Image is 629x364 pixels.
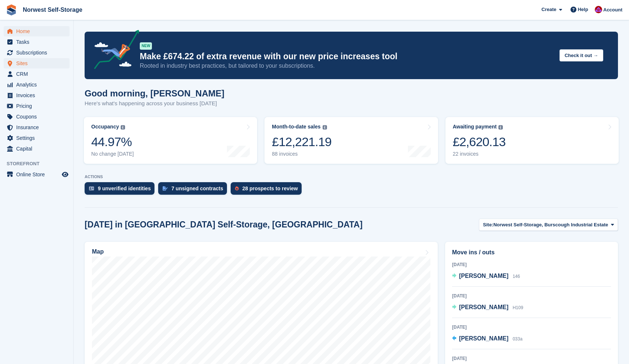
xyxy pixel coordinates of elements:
span: [PERSON_NAME] [459,335,508,342]
div: 44.97% [91,134,134,149]
a: [PERSON_NAME] H109 [452,303,523,312]
span: [PERSON_NAME] [459,273,508,279]
a: menu [4,144,70,154]
button: Check it out → [559,49,603,61]
div: 9 unverified identities [98,185,151,191]
a: Preview store [61,170,70,179]
span: Site: [483,221,493,229]
a: Norwest Self-Storage [20,4,85,16]
a: menu [4,112,70,122]
img: verify_identity-adf6edd0f0f0b5bbfe63781bf79b02c33cf7c696d77639b501bdc392416b5a36.svg [89,186,94,191]
span: Norwest Self-Storage, Burscough Industrial Estate [493,221,608,229]
a: Awaiting payment £2,620.13 22 invoices [445,117,619,164]
span: Online Store [16,169,60,180]
div: No change [DATE] [91,151,134,157]
a: 28 prospects to review [231,182,305,198]
a: menu [4,169,70,180]
a: Month-to-date sales £12,221.19 88 invoices [264,117,438,164]
div: [DATE] [452,261,611,268]
span: Invoices [16,90,60,100]
div: [DATE] [452,324,611,331]
a: menu [4,37,70,47]
a: menu [4,101,70,111]
span: Storefront [7,160,73,167]
span: Settings [16,133,60,143]
span: Account [603,6,622,14]
div: £2,620.13 [453,134,506,149]
span: Capital [16,144,60,154]
div: £12,221.19 [272,134,331,149]
div: Month-to-date sales [272,124,320,130]
div: 88 invoices [272,151,331,157]
div: Awaiting payment [453,124,497,130]
span: Subscriptions [16,47,60,58]
img: price-adjustments-announcement-icon-8257ccfd72463d97f412b2fc003d46551f7dbcb40ab6d574587a9cd5c0d94... [88,30,139,72]
img: contract_signature_icon-13c848040528278c33f63329250d36e43548de30e8caae1d1a13099fd9432cc5.svg [163,186,168,191]
a: menu [4,69,70,79]
img: Daniel Grensinger [595,6,602,13]
h1: Good morning, [PERSON_NAME] [85,88,224,98]
h2: [DATE] in [GEOGRAPHIC_DATA] Self-Storage, [GEOGRAPHIC_DATA] [85,220,363,230]
h2: Map [92,248,104,255]
button: Site: Norwest Self-Storage, Burscough Industrial Estate [479,219,618,231]
a: Occupancy 44.97% No change [DATE] [84,117,257,164]
span: Analytics [16,79,60,90]
h2: Move ins / outs [452,248,611,257]
a: menu [4,58,70,68]
img: icon-info-grey-7440780725fd019a000dd9b08b2336e03edf1995a4989e88bcd33f0948082b44.svg [323,125,327,130]
div: Occupancy [91,124,119,130]
span: CRM [16,69,60,79]
div: 22 invoices [453,151,506,157]
span: Pricing [16,101,60,111]
a: [PERSON_NAME] 146 [452,272,520,281]
a: menu [4,47,70,58]
img: icon-info-grey-7440780725fd019a000dd9b08b2336e03edf1995a4989e88bcd33f0948082b44.svg [121,125,125,130]
img: stora-icon-8386f47178a22dfd0bd8f6a31ec36ba5ce8667c1dd55bd0f319d3a0aa187defe.svg [6,4,17,15]
div: [DATE] [452,355,611,362]
p: Here's what's happening across your business [DATE] [85,99,224,108]
a: menu [4,26,70,36]
span: 146 [513,274,520,279]
div: [DATE] [452,293,611,299]
p: ACTIONS [85,174,618,179]
span: Tasks [16,37,60,47]
div: 7 unsigned contracts [171,185,223,191]
a: menu [4,79,70,90]
img: icon-info-grey-7440780725fd019a000dd9b08b2336e03edf1995a4989e88bcd33f0948082b44.svg [498,125,503,130]
p: Rooted in industry best practices, but tailored to your subscriptions. [140,62,554,70]
a: [PERSON_NAME] 033a [452,334,522,344]
span: Create [541,6,556,13]
span: 033a [513,336,523,342]
img: prospect-51fa495bee0391a8d652442698ab0144808aea92771e9ea1ae160a38d050c398.svg [235,186,239,191]
span: H109 [513,305,523,310]
span: Help [578,6,588,13]
span: Coupons [16,112,60,122]
span: [PERSON_NAME] [459,304,508,310]
a: menu [4,90,70,100]
span: Sites [16,58,60,68]
span: Home [16,26,60,36]
div: 28 prospects to review [242,185,298,191]
a: menu [4,133,70,143]
span: Insurance [16,122,60,132]
p: Make £674.22 of extra revenue with our new price increases tool [140,51,554,62]
div: NEW [140,42,152,50]
a: 9 unverified identities [85,182,158,198]
a: 7 unsigned contracts [158,182,231,198]
a: menu [4,122,70,132]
